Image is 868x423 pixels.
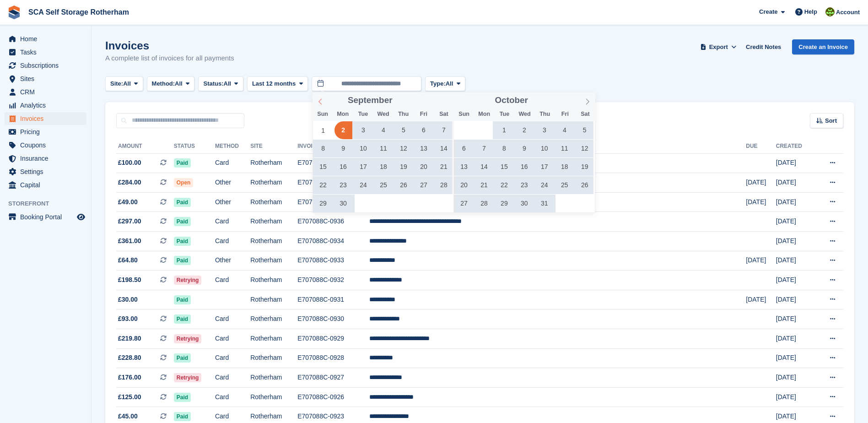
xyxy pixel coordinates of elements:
[415,121,432,139] span: September 6, 2024
[174,217,191,226] span: Paid
[334,158,352,176] span: September 16, 2024
[435,121,453,139] span: September 7, 2024
[5,72,86,85] a: menu
[5,125,86,138] a: menu
[215,309,250,329] td: Card
[334,140,352,157] span: September 9, 2024
[297,329,369,349] td: E707088C-0929
[174,393,191,402] span: Paid
[535,176,553,194] span: October 24, 2024
[435,140,453,157] span: September 14, 2024
[5,112,86,125] a: menu
[250,329,297,349] td: Rotherham
[435,176,453,194] span: September 28, 2024
[215,139,250,154] th: Method
[250,251,297,271] td: Rotherham
[147,76,195,92] button: Method: All
[297,153,369,173] td: E707088C-0938
[20,72,75,85] span: Sites
[5,179,86,191] a: menu
[20,59,75,72] span: Subscriptions
[250,173,297,193] td: Rotherham
[247,76,308,92] button: Last 12 months
[776,348,815,368] td: [DATE]
[474,111,494,117] span: Mon
[20,33,75,45] span: Home
[5,99,86,112] a: menu
[174,295,191,304] span: Paid
[394,176,412,194] span: September 26, 2024
[776,368,815,388] td: [DATE]
[250,232,297,251] td: Rotherham
[250,348,297,368] td: Rotherham
[314,176,332,194] span: September 22, 2024
[836,8,860,17] span: Account
[152,79,175,88] span: Method:
[203,79,223,88] span: Status:
[776,173,815,193] td: [DATE]
[746,290,776,309] td: [DATE]
[455,140,473,157] span: October 6, 2024
[174,276,202,285] span: Retrying
[297,212,369,232] td: E707088C-0936
[576,158,593,176] span: October 19, 2024
[353,111,373,117] span: Tue
[5,59,86,72] a: menu
[515,140,533,157] span: October 9, 2024
[215,329,250,349] td: Card
[825,116,837,125] span: Sort
[495,121,513,139] span: October 1, 2024
[535,158,553,176] span: October 17, 2024
[709,43,728,52] span: Export
[174,237,191,246] span: Paid
[215,173,250,193] td: Other
[776,290,815,309] td: [DATE]
[20,99,75,112] span: Analytics
[535,195,553,212] span: October 31, 2024
[297,251,369,271] td: E707088C-0933
[528,96,557,105] input: Year
[118,295,138,304] span: £30.00
[5,211,86,223] a: menu
[394,111,414,117] span: Thu
[118,217,141,226] span: £297.00
[118,314,138,324] span: £93.00
[118,334,141,343] span: £219.80
[576,121,593,139] span: October 5, 2024
[776,232,815,251] td: [DATE]
[515,121,533,139] span: October 2, 2024
[250,368,297,388] td: Rotherham
[759,7,777,16] span: Create
[174,353,191,363] span: Paid
[374,158,392,176] span: September 18, 2024
[776,309,815,329] td: [DATE]
[123,79,131,88] span: All
[215,153,250,173] td: Card
[215,192,250,212] td: Other
[5,139,86,152] a: menu
[576,140,593,157] span: October 12, 2024
[776,271,815,290] td: [DATE]
[5,165,86,178] a: menu
[174,315,191,324] span: Paid
[515,158,533,176] span: October 16, 2024
[174,412,191,421] span: Paid
[20,211,75,223] span: Booking Portal
[118,392,141,402] span: £125.00
[174,198,191,207] span: Paid
[215,348,250,368] td: Card
[250,139,297,154] th: Site
[393,96,421,105] input: Year
[475,158,493,176] span: October 14, 2024
[555,176,573,194] span: October 25, 2024
[776,329,815,349] td: [DATE]
[575,111,595,117] span: Sat
[174,373,202,382] span: Retrying
[455,158,473,176] span: October 13, 2024
[174,256,191,265] span: Paid
[20,112,75,125] span: Invoices
[118,275,141,285] span: £198.50
[746,192,776,212] td: [DATE]
[118,353,141,363] span: £228.80
[555,111,575,117] span: Fri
